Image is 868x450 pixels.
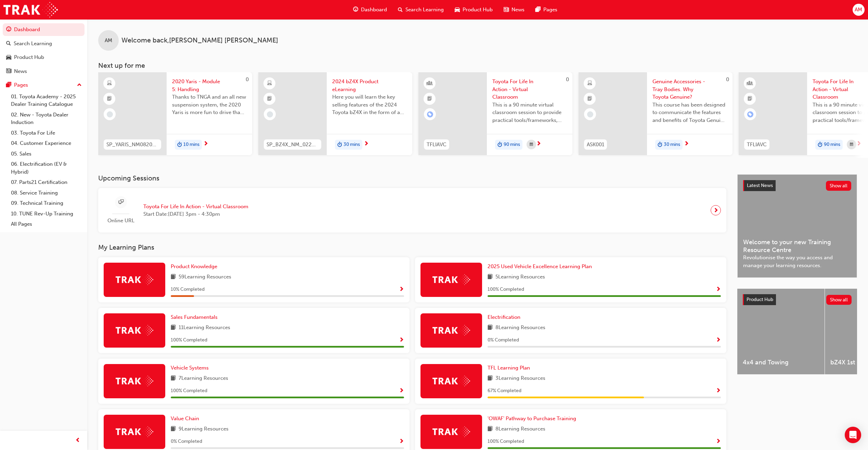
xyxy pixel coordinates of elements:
button: DashboardSearch LearningProduct HubNews [3,22,85,79]
button: Show all [826,295,852,305]
span: next-icon [203,141,208,147]
span: car-icon [6,54,11,61]
a: 05. Sales [8,149,85,159]
span: ASK001 [587,141,604,149]
span: 100 % Completed [171,387,207,395]
span: Show Progress [399,439,404,445]
span: Start Date: [DATE] 3pm - 4:30pm [143,210,248,218]
span: learningResourceType_ELEARNING-icon [267,79,272,88]
span: learningRecordVerb_ENROLL-icon [427,111,433,117]
a: 10. TUNE Rev-Up Training [8,209,85,219]
span: 11 Learning Resources [179,324,230,332]
a: Vehicle Systems [171,364,211,372]
span: pages-icon [6,82,11,88]
span: Genuine Accessories - Tray Bodies. Why Toyota Genuine? [652,78,727,101]
div: Search Learning [14,40,52,48]
a: Electrification [488,313,523,321]
img: Trak [432,274,470,285]
span: This course has been designed to communicate the features and benefits of Toyota Genuine Tray Bod... [652,101,727,124]
h3: Upcoming Sessions [98,174,726,182]
span: pages-icon [535,5,541,14]
a: Product HubShow all [743,294,852,305]
span: 2024 bZ4X Product eLearning [332,78,407,93]
span: 7 Learning Resources [179,374,228,383]
span: Show Progress [399,388,404,394]
a: All Pages [8,219,85,229]
span: Thanks to TNGA and an all new suspension system, the 2020 Yaris is more fun to drive than ever be... [172,93,247,116]
span: 90 mins [824,141,840,149]
span: 0 [246,76,249,83]
a: Product Hub [3,51,85,64]
img: Trak [432,426,470,437]
span: next-icon [856,141,861,147]
button: Show Progress [716,285,721,294]
a: 0ASK001Genuine Accessories - Tray Bodies. Why Toyota Genuine?This course has been designed to com... [579,72,733,155]
span: duration-icon [658,140,662,149]
span: Show Progress [716,337,721,343]
span: duration-icon [337,140,342,149]
span: car-icon [455,5,460,14]
a: 04. Customer Experience [8,138,85,149]
span: This is a 90 minute virtual classroom session to provide practical tools/frameworks, behaviours a... [492,101,567,124]
a: 06. Electrification (EV & Hybrid) [8,159,85,177]
span: learningRecordVerb_NONE-icon [267,111,273,117]
span: learningResourceType_INSTRUCTOR_LED-icon [748,79,752,88]
button: Show Progress [399,387,404,395]
span: TFL Learning Plan [488,365,530,371]
span: Sales Fundamentals [171,314,218,320]
a: Latest NewsShow allWelcome to your new Training Resource CentreRevolutionise the way you access a... [737,174,857,278]
span: learningResourceType_INSTRUCTOR_LED-icon [427,79,432,88]
h3: Next up for me [87,62,868,70]
a: 'OWAF' Pathway to Purchase Training [488,415,579,423]
span: Product Hub [463,6,493,14]
span: Latest News [747,183,773,188]
span: learningRecordVerb_NONE-icon [107,111,113,117]
span: next-icon [364,141,369,147]
span: 8 Learning Resources [495,324,545,332]
a: Product Knowledge [171,263,220,271]
span: up-icon [77,81,82,90]
span: learningResourceType_ELEARNING-icon [107,79,112,88]
span: 3 Learning Resources [495,374,545,383]
span: search-icon [398,5,403,14]
a: 03. Toyota For Life [8,128,85,138]
div: Open Intercom Messenger [845,427,861,443]
span: book-icon [488,374,493,383]
a: Value Chain [171,415,202,423]
span: TFLIAVC [427,141,446,149]
span: Revolutionise the way you access and manage your learning resources. [743,254,851,269]
span: Electrification [488,314,520,320]
div: News [14,67,27,75]
span: 9 Learning Resources [179,425,229,434]
span: News [511,6,524,14]
span: Welcome to your new Training Resource Centre [743,238,851,254]
span: Pages [543,6,557,14]
span: 67 % Completed [488,387,521,395]
span: booktick-icon [587,95,592,103]
button: Pages [3,79,85,91]
a: Search Learning [3,37,85,50]
img: Trak [116,426,153,437]
img: Trak [116,274,153,285]
img: Trak [432,325,470,336]
span: book-icon [171,374,176,383]
span: Toyota For Life In Action - Virtual Classroom [492,78,567,101]
span: Online URL [104,217,138,225]
button: Show Progress [716,387,721,395]
span: Product Knowledge [171,263,217,270]
span: next-icon [536,141,541,147]
a: news-iconNews [498,3,530,17]
span: Search Learning [405,6,444,14]
div: Product Hub [14,53,44,61]
a: TFL Learning Plan [488,364,533,372]
span: TFLIAVC [747,141,767,149]
span: booktick-icon [267,95,272,103]
span: book-icon [171,425,176,434]
span: 30 mins [664,141,680,149]
a: Dashboard [3,23,85,36]
span: 0 % Completed [171,438,202,446]
span: AM [855,6,862,14]
span: 30 mins [344,141,360,149]
button: Show Progress [716,336,721,345]
a: 08. Service Training [8,188,85,198]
